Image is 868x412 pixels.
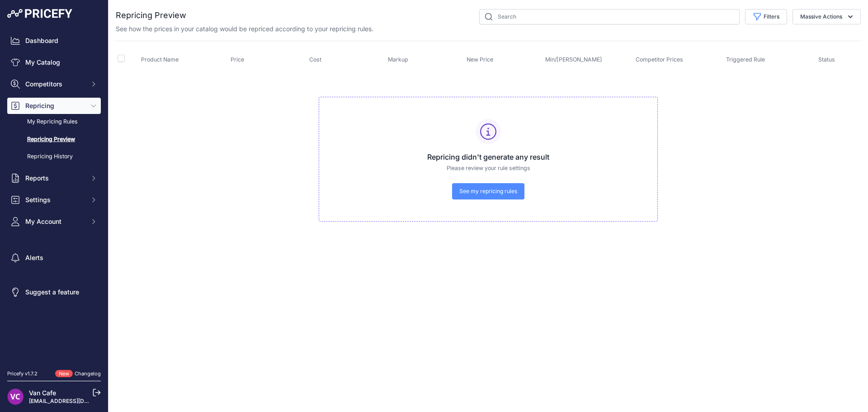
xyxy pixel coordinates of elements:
[7,213,101,230] button: My Account
[7,284,101,300] a: Suggest a feature
[7,114,101,130] a: My Repricing Rules
[326,152,650,162] h3: Repricing didn't generate any result
[25,101,85,110] span: Repricing
[467,56,493,63] span: New Price
[25,174,85,183] span: Reports
[7,76,101,92] button: Competitors
[25,217,85,226] span: My Account
[326,164,650,173] p: Please review your rule settings
[7,98,101,114] button: Repricing
[25,80,85,89] span: Competitors
[116,9,186,22] h2: Repricing Preview
[7,170,101,186] button: Reports
[75,370,101,377] a: Changelog
[818,56,835,63] span: Status
[7,9,72,18] img: Pricefy Logo
[7,250,101,266] a: Alerts
[452,183,524,199] a: See my repricing rules
[479,9,740,24] input: Search
[388,56,408,63] span: Markup
[7,192,101,208] button: Settings
[309,56,321,63] span: Cost
[7,33,101,359] nav: Sidebar
[793,9,861,24] button: Massive Actions
[141,56,179,63] span: Product Name
[7,33,101,49] a: Dashboard
[726,56,765,63] span: Triggered Rule
[7,132,101,147] a: Repricing Preview
[29,389,56,397] a: Van Cafe
[7,370,38,378] div: Pricefy v1.7.2
[25,195,85,204] span: Settings
[7,149,101,165] a: Repricing History
[29,398,123,404] a: [EMAIL_ADDRESS][DOMAIN_NAME]
[7,54,101,71] a: My Catalog
[55,370,73,378] span: New
[545,56,602,63] span: Min/[PERSON_NAME]
[231,56,244,63] span: Price
[636,56,683,63] span: Competitor Prices
[745,9,787,24] button: Filters
[116,24,373,33] p: See how the prices in your catalog would be repriced according to your repricing rules.
[459,188,517,195] span: See my repricing rules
